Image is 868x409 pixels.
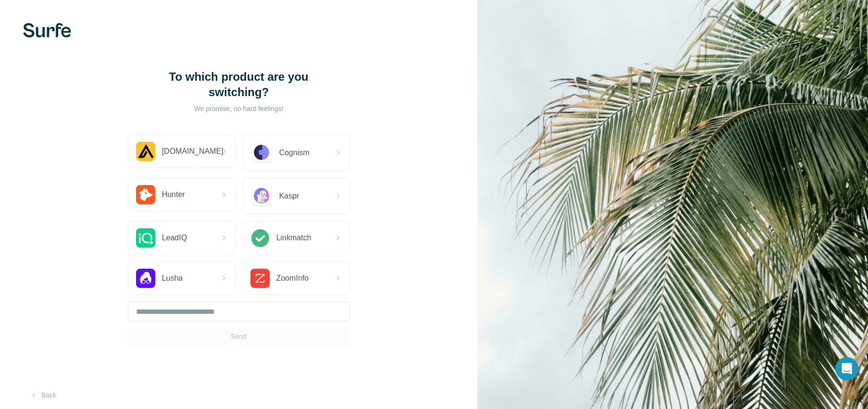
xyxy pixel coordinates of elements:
img: Surfe's logo [23,23,71,37]
span: Hunter [162,189,185,200]
img: Kaspr Logo [250,185,273,207]
img: Hunter.io Logo [136,185,155,204]
p: We promise, no hard feelings! [143,104,335,113]
img: Linkmatch Logo [250,228,270,248]
span: Linkmatch [276,232,311,244]
button: Back [23,386,63,404]
img: Lusha Logo [136,269,155,288]
img: Apollo.io Logo [136,142,155,161]
span: LeadIQ [162,232,187,244]
h1: To which product are you switching? [143,69,335,100]
span: [DOMAIN_NAME] [162,146,223,157]
img: ZoomInfo Logo [250,269,270,288]
div: Open Intercom Messenger [835,357,858,380]
img: LeadIQ Logo [136,228,155,248]
span: Kaspr [279,190,299,202]
span: Lusha [162,273,183,284]
span: Cognism [279,147,310,159]
span: ZoomInfo [276,273,309,284]
img: Cognism Logo [250,142,273,164]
